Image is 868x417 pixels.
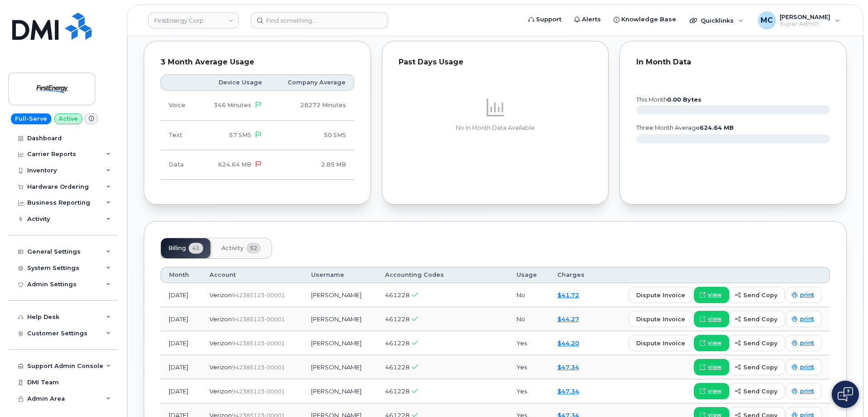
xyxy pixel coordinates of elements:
[557,388,579,395] a: $47.34
[399,124,592,132] p: No In Month Data Available
[800,315,814,323] span: print
[621,15,676,24] span: Knowledge Base
[786,311,822,327] a: print
[800,339,814,347] span: print
[786,359,822,375] a: print
[385,388,410,395] span: 461228
[210,388,232,395] span: Verizon
[198,74,270,91] th: Device Usage
[161,379,201,403] td: [DATE]
[251,12,388,29] input: Find something...
[303,379,377,403] td: [PERSON_NAME]
[161,355,201,379] td: [DATE]
[786,383,822,399] a: print
[303,331,377,355] td: [PERSON_NAME]
[708,291,722,299] span: view
[303,267,377,283] th: Username
[729,311,785,327] button: send copy
[270,121,354,150] td: 50 SMS
[161,121,198,150] td: Text
[221,245,244,252] span: Activity
[780,20,830,28] span: Super Admin
[636,58,830,67] div: In Month Data
[232,364,285,371] span: 942385123-00001
[508,283,549,307] td: No
[636,96,702,103] text: this month
[508,267,549,283] th: Usage
[729,335,785,351] button: send copy
[729,383,785,399] button: send copy
[743,339,777,348] span: send copy
[636,124,734,131] text: three month average
[508,307,549,331] td: No
[636,339,685,348] span: dispute invoice
[385,315,410,323] span: 461228
[161,91,198,120] td: Voice
[708,315,722,323] span: view
[629,311,693,327] button: dispute invoice
[270,150,354,180] td: 2.85 MB
[270,91,354,120] td: 28272 Minutes
[161,58,354,67] div: 3 Month Average Usage
[629,287,693,303] button: dispute invoice
[246,243,261,254] span: 52
[557,339,579,347] a: $44.20
[694,335,729,351] a: view
[694,383,729,399] a: view
[303,355,377,379] td: [PERSON_NAME]
[148,12,239,29] a: FirstEnergy Corp
[161,331,201,355] td: [DATE]
[161,307,201,331] td: [DATE]
[607,10,683,29] a: Knowledge Base
[694,359,729,375] a: view
[201,267,303,283] th: Account
[232,292,285,299] span: 942385123-00001
[800,363,814,371] span: print
[232,340,285,347] span: 942385123-00001
[399,58,592,67] div: Past Days Usage
[708,363,722,371] span: view
[508,355,549,379] td: Yes
[636,315,685,324] span: dispute invoice
[303,307,377,331] td: [PERSON_NAME]
[377,267,508,283] th: Accounting Codes
[568,10,607,29] a: Alerts
[700,124,734,131] tspan: 624.64 MB
[683,11,750,29] div: Quicklinks
[270,74,354,91] th: Company Average
[743,387,777,396] span: send copy
[557,315,579,323] a: $44.27
[210,339,232,347] span: Verizon
[161,283,201,307] td: [DATE]
[229,132,251,138] span: 57 SMS
[743,363,777,372] span: send copy
[536,15,561,24] span: Support
[210,363,232,371] span: Verizon
[508,379,549,403] td: Yes
[694,311,729,327] a: view
[743,291,777,299] span: send copy
[232,388,285,395] span: 942385123-00001
[786,287,822,303] a: print
[743,315,777,324] span: send copy
[232,316,285,323] span: 942385123-00001
[303,283,377,307] td: [PERSON_NAME]
[557,291,579,299] a: $41.72
[780,13,830,20] span: [PERSON_NAME]
[161,267,201,283] th: Month
[522,10,568,29] a: Support
[786,335,822,351] a: print
[214,102,251,108] span: 346 Minutes
[161,150,198,180] td: Data
[800,291,814,299] span: print
[701,17,734,24] span: Quicklinks
[694,287,729,303] a: view
[761,15,773,26] span: MC
[385,339,410,347] span: 461228
[385,363,410,371] span: 461228
[629,335,693,351] button: dispute invoice
[708,339,722,347] span: view
[549,267,598,283] th: Charges
[729,287,785,303] button: send copy
[838,387,853,402] img: Open chat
